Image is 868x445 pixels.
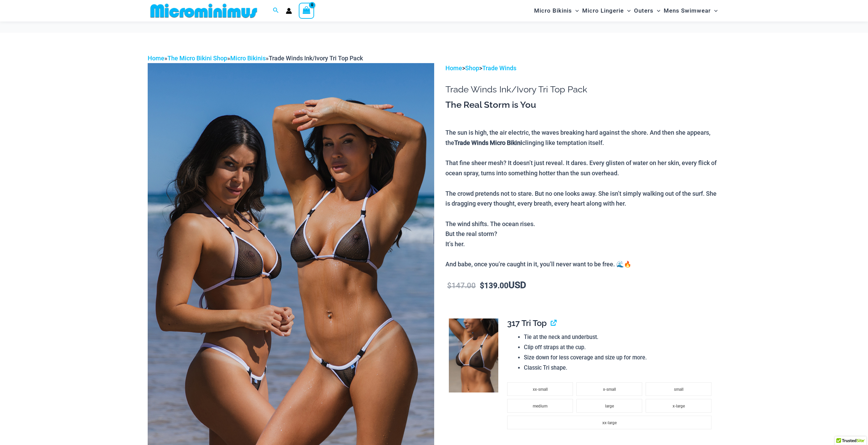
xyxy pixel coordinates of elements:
a: Trade Winds [482,64,516,72]
a: The Micro Bikini Shop [167,55,227,62]
span: xx-small [533,387,548,392]
b: Trade Winds Micro Bikini [454,139,522,146]
img: Tradewinds Ink and Ivory 317 Tri Top [449,318,498,393]
li: Tie at the neck and underbust. [524,332,715,342]
li: x-large [646,399,711,413]
span: medium [533,404,547,409]
nav: Site Navigation [531,1,721,20]
span: Mens Swimwear [664,2,711,19]
h3: The Real Storm is You [445,99,720,111]
p: > > [445,63,720,73]
li: large [576,399,642,413]
a: Home [148,55,164,62]
p: The sun is high, the air electric, the waves breaking hard against the shore. And then she appear... [445,128,720,269]
h1: Trade Winds Ink/Ivory Tri Top Pack [445,84,720,95]
bdi: 147.00 [447,281,476,290]
li: medium [507,399,573,413]
span: $ [480,281,484,290]
span: Menu Toggle [653,2,660,19]
a: Micro Bikinis [230,55,266,62]
li: Size down for less coverage and size up for more. [524,353,715,363]
span: Micro Bikinis [534,2,572,19]
li: Clip off straps at the cup. [524,342,715,353]
span: x-large [673,404,685,409]
span: » » » [148,55,363,62]
li: xx-small [507,382,573,396]
li: xx-large [507,416,711,429]
span: Outers [634,2,653,19]
span: Menu Toggle [572,2,579,19]
li: Classic Tri shape. [524,363,715,373]
a: Shop [465,64,479,72]
span: x-small [603,387,616,392]
span: Menu Toggle [624,2,631,19]
a: Search icon link [273,6,279,15]
a: Micro LingerieMenu ToggleMenu Toggle [580,2,632,19]
a: OutersMenu ToggleMenu Toggle [632,2,662,19]
a: Mens SwimwearMenu ToggleMenu Toggle [662,2,719,19]
span: Micro Lingerie [582,2,624,19]
bdi: 139.00 [480,281,509,290]
a: View Shopping Cart, empty [299,3,314,18]
span: Menu Toggle [711,2,718,19]
span: 317 Tri Top [507,318,547,328]
li: small [646,382,711,396]
a: Home [445,64,462,72]
span: small [674,387,683,392]
span: $ [447,281,452,290]
a: Account icon link [286,8,292,14]
li: x-small [576,382,642,396]
span: Trade Winds Ink/Ivory Tri Top Pack [269,55,363,62]
p: USD [445,280,720,291]
img: MM SHOP LOGO FLAT [148,3,260,18]
span: xx-large [602,420,617,425]
span: large [605,404,614,409]
a: Micro BikinisMenu ToggleMenu Toggle [532,2,580,19]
